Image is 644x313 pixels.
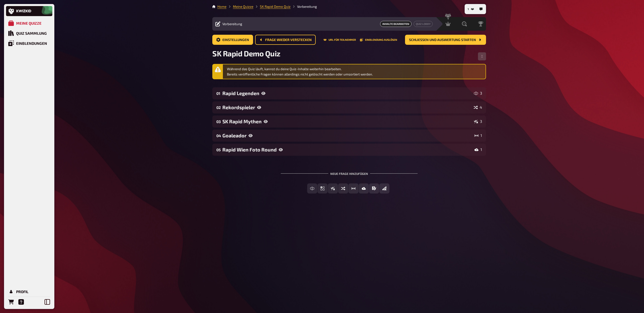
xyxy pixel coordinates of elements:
[16,31,47,35] div: Quiz Sammlung
[307,183,317,193] button: Freitext Eingabe
[474,148,482,152] div: 1
[222,22,242,26] span: Vorbereitung
[6,297,16,307] a: Bestellungen
[474,91,482,95] div: 3
[16,21,42,25] div: Meine Quizze
[260,5,291,9] a: SK Rapid Demo Quiz
[324,38,356,41] button: URL für Teilnehmer
[222,119,472,124] div: SK Rapid Mythen
[216,105,220,110] div: 02
[409,38,476,42] span: Schließen und Auswertung starten
[227,66,484,77] div: Während das Quiz läuft, kannst du deine Quiz-Inhalte weiterhin bearbeiten. Bereits veröffentliche...
[6,287,52,297] a: Profil
[222,133,472,138] div: Goaleador
[233,5,253,9] a: Meine Quizze
[474,105,482,109] div: 4
[16,289,28,294] div: Profil
[216,147,220,152] div: 05
[16,297,26,307] a: Hilfe
[212,49,280,58] span: SK Rapid Demo Quiz
[474,120,482,124] div: 3
[291,4,317,9] li: Vorbereitung
[222,104,472,110] div: Rekordspieler
[255,35,316,45] button: Frage wieder verstecken
[414,21,433,27] button: Quiz Lobby
[253,4,291,9] li: SK Rapid Demo Quiz
[217,5,226,9] a: Home
[478,52,486,60] button: Reihenfolge anpassen
[466,5,476,13] button: 1
[359,183,369,193] button: Bild-Antwort
[16,41,47,46] div: Einblendungen
[265,38,312,42] span: Frage wieder verstecken
[468,8,469,11] span: 1
[405,35,486,45] button: Schließen und Auswertung starten
[226,4,253,9] li: Meine Quizze
[360,38,397,41] button: Einblendung auslösen
[222,38,249,42] span: Einstellungen
[474,134,482,138] div: 1
[6,38,52,48] a: Einblendungen
[369,183,379,193] button: Prosa (Langtext)
[328,183,338,193] button: Wahr / Falsch
[216,119,220,124] div: 03
[317,183,328,193] button: Einfachauswahl
[6,18,52,28] a: Meine Quizze
[212,35,253,45] button: Einstellungen
[217,4,226,9] li: Home
[6,28,52,38] a: Quiz Sammlung
[216,91,220,96] div: 01
[281,164,418,179] div: Neue Frage hinzufügen
[338,183,348,193] button: Sortierfrage
[222,147,472,152] div: Rapid Wien Foto Round
[348,183,358,193] button: Schätzfrage
[222,90,472,96] div: Rapid Legenden
[216,133,220,138] div: 04
[380,21,412,27] a: Inhalte Bearbeiten
[379,183,389,193] button: Offline Frage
